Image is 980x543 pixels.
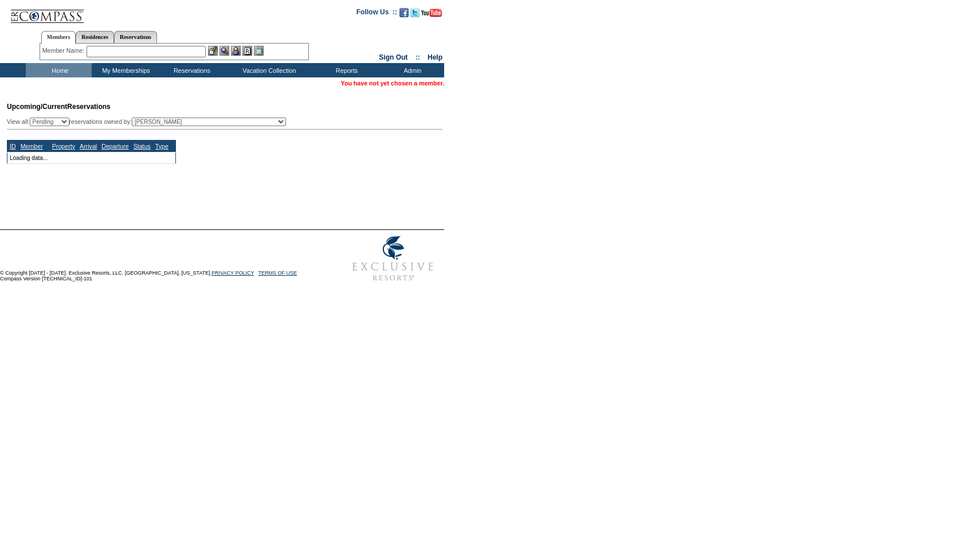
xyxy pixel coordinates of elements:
td: Home [26,63,92,77]
td: Follow Us :: [356,7,397,21]
a: Type [155,143,168,150]
a: Residences [76,31,114,43]
td: Loading data... [7,152,176,163]
a: TERMS OF USE [258,270,297,276]
a: Follow us on Twitter [410,11,420,18]
span: Upcoming/Current [7,103,67,111]
td: Reports [312,63,378,77]
a: Member [21,143,43,150]
img: Reservations [242,46,252,56]
td: Reservations [158,63,224,77]
div: Member Name: [42,46,87,56]
img: Subscribe to our YouTube Channel [421,9,442,17]
span: Reservations [7,103,111,111]
a: ID [10,143,16,150]
img: b_edit.gif [208,46,218,56]
a: Status [134,143,151,150]
td: My Memberships [92,63,158,77]
a: Property [52,143,75,150]
img: Follow us on Twitter [410,8,420,17]
td: Admin [378,63,444,77]
a: Help [428,53,442,61]
img: Exclusive Resorts [342,230,444,287]
td: Vacation Collection [224,63,312,77]
span: :: [415,53,420,61]
img: b_calculator.gif [254,46,264,56]
a: Reservations [114,31,157,43]
a: Arrival [80,143,97,150]
a: Become our fan on Facebook [399,11,409,18]
img: View [219,46,229,56]
a: PRIVACY POLICY [211,270,254,276]
img: Impersonate [231,46,241,56]
a: Subscribe to our YouTube Channel [421,11,442,18]
img: Become our fan on Facebook [399,8,409,17]
div: View all: reservations owned by: [7,118,291,126]
a: Departure [101,143,128,150]
a: Members [41,31,76,44]
span: You have not yet chosen a member. [341,80,444,87]
a: Sign Out [379,53,407,61]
